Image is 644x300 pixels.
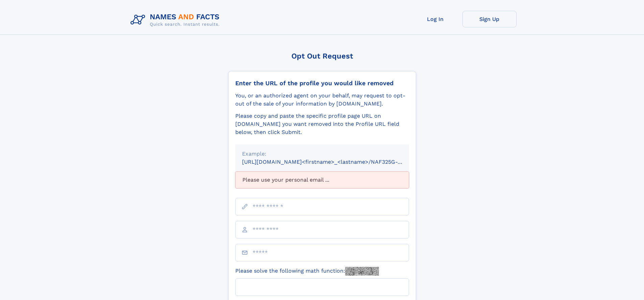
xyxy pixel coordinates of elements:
div: You, or an authorized agent on your behalf, may request to opt-out of the sale of your informatio... [235,92,409,108]
div: Enter the URL of the profile you would like removed [235,79,409,87]
div: Please copy and paste the specific profile page URL on [DOMAIN_NAME] you want removed into the Pr... [235,112,409,136]
label: Please solve the following math function: [235,267,379,276]
small: [URL][DOMAIN_NAME]<firstname>_<lastname>/NAF325G-xxxxxxxx [242,159,422,165]
div: Opt Out Request [228,52,416,60]
a: Sign Up [462,11,517,27]
div: Example: [242,150,402,158]
a: Log In [408,11,462,27]
div: Please use your personal email ... [235,171,409,188]
img: Logo Names and Facts [128,11,225,29]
